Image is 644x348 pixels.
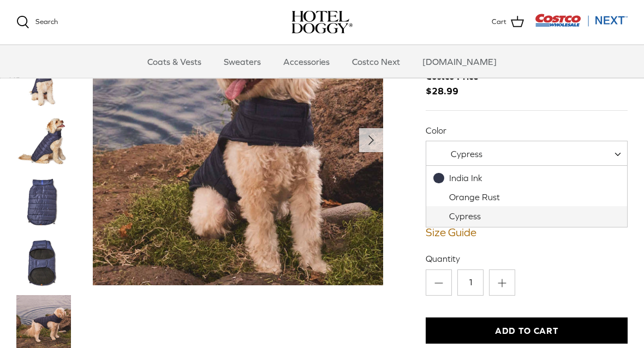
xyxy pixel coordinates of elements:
[413,45,506,78] a: [DOMAIN_NAME]
[359,129,383,153] button: Next
[291,11,353,34] a: hoteldoggy.com hoteldoggycom
[492,16,506,28] span: Cart
[535,14,628,27] img: Costco Next
[426,253,628,265] label: Quantity
[492,15,524,29] a: Cart
[449,212,481,221] span: Cypress
[342,45,410,78] a: Costco Next
[35,17,58,26] span: Search
[426,141,628,167] span: Cypress
[16,236,71,290] a: Thumbnail Link
[426,226,628,239] a: Size Guide
[291,11,353,34] img: hoteldoggycom
[273,45,339,78] a: Accessories
[449,173,482,183] span: India Ink
[449,193,500,202] span: Orange Rust
[16,16,58,29] a: Search
[138,45,211,78] a: Coats & Vests
[16,176,71,230] a: Thumbnail Link
[16,116,71,170] a: Thumbnail Link
[535,21,628,29] a: Visit Costco Next
[426,149,504,160] span: Cypress
[426,318,628,344] button: Add to Cart
[426,125,628,137] label: Color
[426,70,489,99] span: $28.99
[457,270,484,296] input: Quantity
[16,56,71,110] a: Thumbnail Link
[451,149,482,159] span: Cypress
[214,45,271,78] a: Sweaters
